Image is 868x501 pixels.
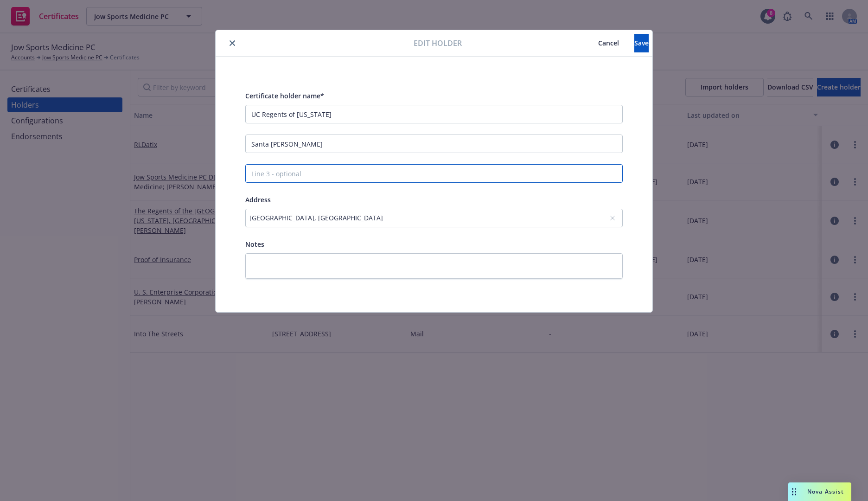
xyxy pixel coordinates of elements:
[245,240,264,249] span: Notes
[245,209,623,227] button: [GEOGRAPHIC_DATA], [GEOGRAPHIC_DATA]
[807,488,844,495] span: Nova Assist
[245,135,623,153] input: Line 2 - optional
[788,482,800,501] div: Drag to move
[249,213,609,223] div: [GEOGRAPHIC_DATA], [GEOGRAPHIC_DATA]
[245,164,623,183] input: Line 3 - optional
[245,195,271,204] span: Address
[245,91,324,100] span: Certificate holder name*
[788,482,851,501] button: Nova Assist
[245,105,623,123] input: Line 1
